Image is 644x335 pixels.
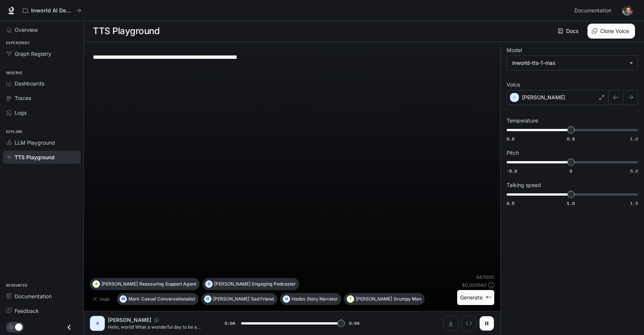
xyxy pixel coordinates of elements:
[507,48,522,53] p: Model
[507,118,538,123] p: Temperature
[3,23,80,36] a: Overview
[204,293,211,305] div: O
[201,293,277,305] button: O[PERSON_NAME]Sad Friend
[507,82,520,87] p: Voice
[283,293,290,305] div: H
[512,59,626,67] div: inworld-tts-1-max
[90,278,200,290] button: A[PERSON_NAME]Reassuring Support Agent
[587,24,635,39] button: Clone Voice
[567,200,575,206] span: 1.0
[280,293,341,305] button: HHadesStory Narrator
[307,297,338,301] p: Story Narrator
[3,91,80,105] a: Traces
[507,168,517,174] span: -5.0
[630,168,638,174] span: 5.0
[108,316,151,324] p: [PERSON_NAME]
[151,318,162,322] button: Copy Voice ID
[620,3,635,18] button: User avatar
[630,200,638,206] span: 1.5
[461,316,476,331] button: Inspect
[3,77,80,90] a: Dashboards
[15,292,52,300] span: Documentation
[574,6,611,15] span: Documentation
[206,278,212,290] div: D
[251,297,274,301] p: Sad Friend
[15,153,55,161] span: TTS Playground
[486,295,491,300] p: ⌘⏎
[571,3,617,18] a: Documentation
[507,182,541,188] p: Talking speed
[3,47,80,60] a: Graph Registry
[31,7,73,14] p: Inworld AI Demos
[356,297,392,301] p: [PERSON_NAME]
[139,282,196,286] p: Reassuring Support Agent
[90,293,114,305] button: Hide
[443,316,458,331] button: Download audio
[15,79,44,87] span: Dashboards
[347,293,354,305] div: T
[101,282,138,286] p: [PERSON_NAME]
[567,136,575,142] span: 0.8
[214,282,250,286] p: [PERSON_NAME]
[93,278,100,290] div: A
[3,304,80,317] a: Feedback
[569,168,572,174] span: 0
[507,136,514,142] span: 0.6
[556,24,581,39] a: Docs
[630,136,638,142] span: 1.0
[622,5,633,16] img: User avatar
[3,290,80,303] a: Documentation
[225,320,235,327] span: 0:04
[394,297,421,301] p: Grumpy Man
[93,24,160,39] h1: TTS Playground
[19,3,85,18] button: All workspaces
[15,139,55,147] span: LLM Playground
[252,282,296,286] p: Engaging Podcaster
[213,297,249,301] p: [PERSON_NAME]
[462,282,487,288] p: $ 0.000640
[349,320,359,327] span: 0:04
[3,151,80,164] a: TTS Playground
[91,317,103,329] div: A
[203,278,299,290] button: D[PERSON_NAME]Engaging Podcaster
[61,320,78,335] button: Close drawer
[15,109,27,117] span: Logs
[507,56,638,70] div: inworld-tts-1-max
[3,136,80,149] a: LLM Playground
[141,297,195,301] p: Casual Conversationalist
[15,94,31,102] span: Traces
[457,290,494,305] button: Generate⌘⏎
[117,293,198,305] button: MMarkCasual Conversationalist
[15,50,51,58] span: Graph Registry
[15,323,22,331] span: Dark mode toggle
[292,297,305,301] p: Hades
[120,293,127,305] div: M
[507,200,514,206] span: 0.5
[507,150,519,156] p: Pitch
[15,307,39,315] span: Feedback
[108,324,207,330] p: Hello, world! What a wonderful day to be a text-to-speech model!
[344,293,425,305] button: T[PERSON_NAME]Grumpy Man
[3,106,80,119] a: Logs
[476,274,494,280] p: 64 / 1000
[15,26,38,34] span: Overview
[128,297,140,301] p: Mark
[522,94,565,101] p: [PERSON_NAME]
